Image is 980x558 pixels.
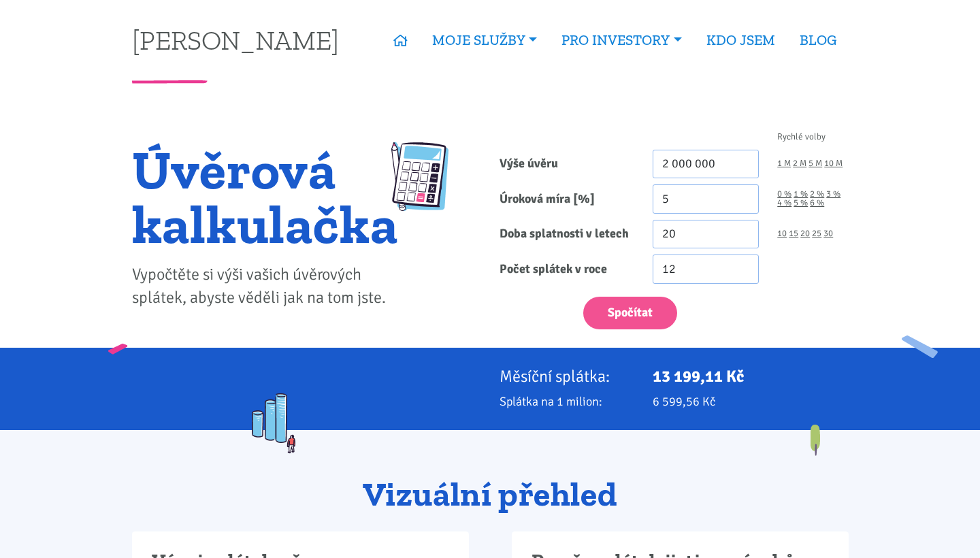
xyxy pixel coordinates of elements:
a: 10 [777,229,787,238]
a: 0 % [777,190,791,199]
a: 25 [812,229,821,238]
label: Výše úvěru [490,150,643,179]
label: Úroková míra [%] [490,184,643,214]
a: 2 M [793,159,806,168]
label: Počet splátek v roce [490,255,643,284]
a: 5 % [794,199,808,208]
a: [PERSON_NAME] [132,27,339,53]
a: 6 % [810,199,824,208]
h2: Vizuální přehled [132,476,849,513]
a: 3 % [826,190,840,199]
a: 5 M [808,159,822,168]
button: Spočítat [583,297,677,330]
a: 15 [789,229,798,238]
a: 4 % [777,199,791,208]
h1: Úvěrová kalkulačka [132,142,398,251]
p: Měsíční splátka: [500,367,634,386]
span: Rychlé volby [777,133,826,142]
a: 10 M [824,159,843,168]
label: Doba splatnosti v letech [490,220,643,249]
p: 13 199,11 Kč [653,367,849,386]
a: MOJE SLUŽBY [420,24,549,56]
a: BLOG [787,24,849,56]
a: PRO INVESTORY [549,24,693,56]
p: Splátka na 1 milion: [500,392,634,411]
p: Vypočtěte si výši vašich úvěrových splátek, abyste věděli jak na tom jste. [132,263,398,310]
a: 20 [800,229,810,238]
a: KDO JSEM [694,24,787,56]
a: 1 M [777,159,791,168]
a: 1 % [794,190,808,199]
a: 2 % [810,190,824,199]
p: 6 599,56 Kč [653,392,849,411]
a: 30 [823,229,833,238]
